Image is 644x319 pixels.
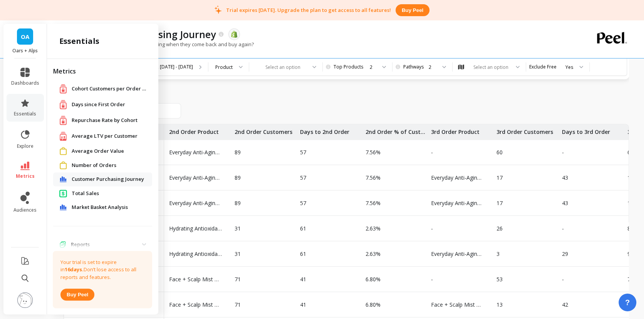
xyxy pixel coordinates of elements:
p: 57 [295,149,306,156]
a: Average LTV per Customer [72,132,146,140]
p: 3 [492,250,500,258]
p: 43 [557,174,568,182]
img: down caret icon [142,243,146,246]
p: 13 [492,301,503,309]
button: ? [619,294,636,311]
p: 71 [230,301,241,309]
p: 41 [295,301,306,309]
img: navigation item icon [59,189,67,197]
p: What are your customers purchasing when they come back and buy again? [65,41,254,48]
p: 89 [230,149,241,156]
span: essentials [14,111,36,117]
p: 61 [295,250,306,258]
p: Your trial is set to expire in Don’t lose access to all reports and features. [60,259,144,281]
p: 26 [492,225,503,232]
img: navigation item icon [59,161,67,169]
div: Product [215,63,233,71]
span: metrics [16,173,35,179]
span: dashboards [11,80,39,86]
button: Buy peel [396,4,429,16]
span: OA [21,32,29,41]
img: navigation item icon [59,131,67,141]
img: navigation item icon [59,241,66,248]
p: Days to 3rd Order [557,124,610,140]
p: Days to 2nd Order [295,124,349,140]
img: profile picture [17,292,33,308]
strong: 16 days. [65,266,84,273]
img: api.shopify.svg [231,31,238,38]
span: ? [625,297,630,308]
p: 2nd Order Customers [230,124,292,140]
img: audience_map.svg [458,64,464,70]
p: 2nd Order Product [164,124,219,140]
p: 53 [492,276,503,283]
p: Everyday Anti-Aging Face Moisturizer with SPF 37 [426,199,484,207]
div: 2 [370,63,376,71]
p: - [426,276,484,283]
p: Reports [71,241,142,249]
p: Everyday Anti-Aging Face Moisturizer with SPF 37 [164,174,222,182]
span: explore [17,143,34,149]
p: Trial expires [DATE]. Upgrade the plan to get access to all features! [226,7,391,13]
span: Average LTV per Customer [72,132,138,140]
span: Average Order Value [72,147,124,155]
p: 7.56% [361,199,381,207]
div: Select an option [472,63,510,71]
h2: Metrics [53,67,152,76]
button: Buy peel [60,289,94,301]
a: Days since First Order [72,101,146,109]
p: 41 [295,276,306,283]
p: 2nd Order % of Customers Bought [361,124,426,140]
p: 9.68% [623,250,642,258]
p: 29 [557,250,568,258]
p: Face + Scalp Mist with SPF 35 [426,301,484,309]
p: 31 [230,225,241,232]
div: 2 [429,63,436,71]
p: 61 [295,225,306,232]
p: 3rd Order Product [426,124,480,140]
p: Hydrating Antioxidant SPF 50 Spray [164,250,222,258]
p: 31 [230,250,241,258]
p: Everyday Anti-Aging Face Moisturizer with SPF 37 [426,174,484,182]
p: 60 [492,149,503,156]
p: 42 [557,301,568,309]
p: Everyday Anti-Aging Face Moisturizer with SPF 37 [164,149,222,156]
p: - [426,149,484,156]
p: 2.63% [361,225,381,232]
p: 17 [492,199,503,207]
h2: essentials [59,36,99,47]
span: Number of Orders [72,162,116,169]
p: 7.56% [361,149,381,156]
img: navigation item icon [59,204,67,210]
p: 71 [230,276,241,283]
p: 7.56% [361,174,381,182]
p: - [557,225,564,232]
p: 57 [295,199,306,207]
img: navigation item icon [59,176,67,182]
p: Face + Scalp Mist with SPF 35 [164,276,222,283]
img: navigation item icon [59,84,67,94]
p: 43 [557,199,568,207]
a: Average Order Value [72,147,146,155]
a: Cohort Customers per Order Count [72,85,149,93]
a: Customer Purchasing Journey [72,175,146,183]
div: Yes [565,63,573,71]
a: Repurchase Rate by Cohort [72,117,146,124]
img: navigation item icon [59,115,67,125]
p: 89 [230,199,241,207]
p: Face + Scalp Mist with SPF 35 [164,301,222,309]
span: Days since First Order [72,101,125,109]
span: Customer Purchasing Journey [72,175,144,183]
p: Everyday Anti-Aging Face Moisturizer with SPF 37 [164,199,222,207]
p: 17 [492,174,503,182]
span: Repurchase Rate by Cohort [72,117,138,124]
p: - [557,276,564,283]
a: Total Sales [72,190,146,197]
p: 57 [295,174,306,182]
span: Market Basket Analysis [72,204,128,211]
p: 89 [230,174,241,182]
p: - [557,149,564,156]
img: navigation item icon [59,100,67,109]
img: navigation item icon [59,147,67,155]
